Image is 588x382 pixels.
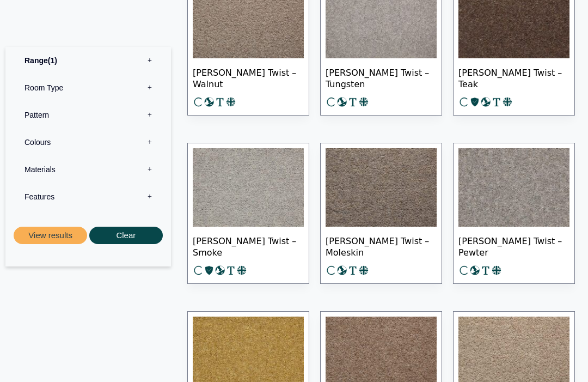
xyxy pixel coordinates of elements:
span: [PERSON_NAME] Twist – Tungsten [326,58,437,96]
label: Features [14,183,163,210]
a: [PERSON_NAME] Twist – Pewter [453,143,575,284]
span: [PERSON_NAME] Twist – Pewter [458,227,569,265]
img: Tomkinson Twist - Moleskin [326,148,437,227]
button: View results [14,226,87,244]
span: 1 [48,56,57,64]
button: Clear [89,226,163,244]
span: [PERSON_NAME] Twist – Walnut [193,58,304,96]
label: Range [14,46,163,74]
label: Room Type [14,74,163,101]
label: Pattern [14,101,163,128]
label: Colours [14,128,163,155]
a: [PERSON_NAME] Twist – Moleskin [320,143,442,284]
span: [PERSON_NAME] Twist – Teak [458,58,569,96]
span: [PERSON_NAME] Twist – Moleskin [326,227,437,265]
a: [PERSON_NAME] Twist – Smoke [187,143,309,284]
img: Tomkinson Twist Smoke [193,148,304,227]
img: Tomkinson Twist - Pewter [458,148,569,227]
span: [PERSON_NAME] Twist – Smoke [193,227,304,265]
label: Materials [14,155,163,183]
